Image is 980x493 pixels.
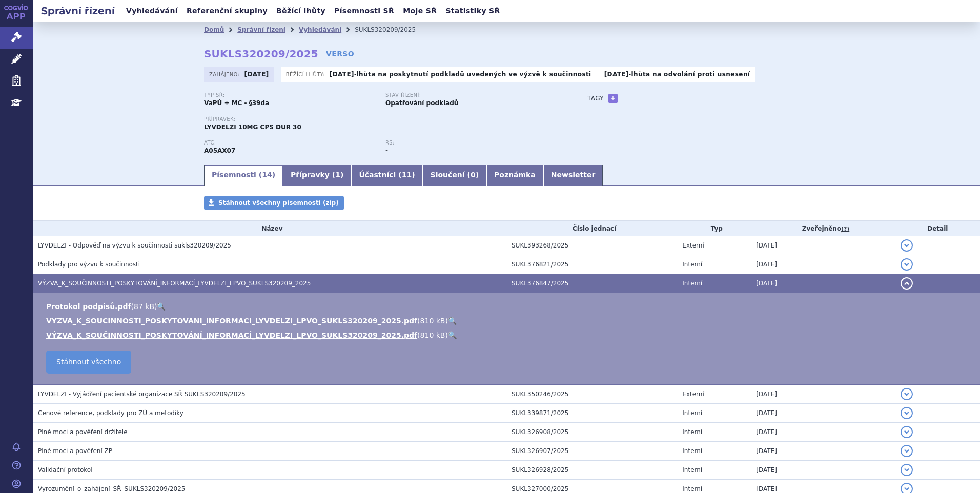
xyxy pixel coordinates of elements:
a: Účastníci (11) [351,165,422,186]
span: Zahájeno: [209,70,241,78]
a: Domů [204,26,224,33]
a: Poznámka [486,165,543,186]
td: SUKL376847/2025 [506,274,677,293]
span: Běžící lhůty: [286,70,327,78]
strong: - [385,147,388,154]
td: [DATE] [751,274,895,293]
a: 🔍 [448,317,457,325]
td: [DATE] [751,442,895,461]
span: Externí [682,242,704,249]
span: Interní [682,447,702,455]
button: detail [901,277,913,290]
td: [DATE] [751,236,895,255]
button: detail [901,445,913,457]
span: Interní [682,261,702,268]
span: 87 kB [134,302,154,311]
span: Podklady pro výzvu k součinnosti [38,261,140,268]
strong: Opatřování podkladů [385,99,458,107]
p: - [604,70,750,78]
a: lhůta na poskytnutí podkladů uvedených ve výzvě k součinnosti [357,71,591,78]
li: ( ) [46,301,970,312]
th: Název [33,221,506,236]
td: SUKL339871/2025 [506,404,677,423]
td: SUKL326928/2025 [506,461,677,480]
p: ATC: [204,140,375,146]
td: SUKL326908/2025 [506,423,677,442]
span: Interní [682,428,702,436]
a: Správní řízení [237,26,285,33]
a: VERSO [326,49,354,59]
span: 1 [335,171,340,179]
span: Plné moci a pověření ZP [38,447,112,455]
a: Vyhledávání [299,26,341,33]
span: 810 kB [420,331,445,339]
a: Stáhnout všechno [46,351,131,374]
td: [DATE] [751,423,895,442]
td: [DATE] [751,384,895,404]
td: [DATE] [751,255,895,274]
td: SUKL393268/2025 [506,236,677,255]
strong: [DATE] [604,71,629,78]
button: detail [901,407,913,419]
strong: [DATE] [330,71,354,78]
strong: SUKLS320209/2025 [204,48,318,60]
a: Sloučení (0) [423,165,486,186]
button: detail [901,426,913,438]
strong: [DATE] [244,71,269,78]
a: VÝZVA_K_SOUČINNOSTI_POSKYTOVÁNÍ_INFORMACÍ_LYVDELZI_LPVO_SUKLS320209_2025.pdf [46,331,417,339]
p: Přípravek: [204,116,567,122]
span: LYVDELZI 10MG CPS DUR 30 [204,124,301,131]
a: VYZVA_K_SOUCINNOSTI_POSKYTOVANI_INFORMACI_LYVDELZI_LPVO_SUKLS320209_2025.pdf [46,317,417,325]
td: SUKL350246/2025 [506,384,677,404]
p: RS: [385,140,557,146]
span: 14 [262,171,272,179]
th: Typ [677,221,751,236]
a: Vyhledávání [123,4,181,18]
span: Interní [682,466,702,474]
button: detail [901,388,913,400]
a: 🔍 [157,302,166,311]
span: Vyrozumění_o_zahájení_SŘ_SUKLS320209/2025 [38,485,185,492]
span: Plné moci a pověření držitele [38,428,128,436]
a: Referenční skupiny [183,4,271,18]
span: Interní [682,485,702,492]
span: Cenové reference, podklady pro ZÚ a metodiky [38,409,183,417]
a: Moje SŘ [400,4,440,18]
p: Stav řízení: [385,92,557,98]
a: Stáhnout všechny písemnosti (zip) [204,196,344,210]
span: 11 [402,171,412,179]
span: LYVDELZI - Vyjádření pacientské organizace SŘ SUKLS320209/2025 [38,391,246,398]
span: Externí [682,391,704,398]
a: 🔍 [448,331,457,339]
a: Písemnosti SŘ [331,4,397,18]
td: [DATE] [751,461,895,480]
abbr: (?) [841,225,849,233]
p: Typ SŘ: [204,92,375,98]
a: Statistiky SŘ [442,4,503,18]
span: Validační protokol [38,466,93,474]
a: Přípravky (1) [283,165,351,186]
p: - [330,70,591,78]
strong: SELADELPAR [204,147,235,154]
td: SUKL326907/2025 [506,442,677,461]
a: + [608,94,618,103]
a: Protokol podpisů.pdf [46,302,131,311]
a: Newsletter [543,165,603,186]
td: [DATE] [751,404,895,423]
span: 810 kB [420,317,445,325]
span: VÝZVA_K_SOUČINNOSTI_POSKYTOVÁNÍ_INFORMACÍ_LYVDELZI_LPVO_SUKLS320209_2025 [38,280,311,287]
li: ( ) [46,316,970,326]
h2: Správní řízení [33,4,123,18]
h3: Tagy [587,92,604,105]
button: detail [901,239,913,252]
span: Interní [682,280,702,287]
li: SUKLS320209/2025 [355,22,429,37]
th: Zveřejněno [751,221,895,236]
span: 0 [471,171,476,179]
button: detail [901,258,913,271]
a: Běžící lhůty [273,4,329,18]
button: detail [901,464,913,476]
span: Interní [682,409,702,417]
a: lhůta na odvolání proti usnesení [631,71,750,78]
li: ( ) [46,330,970,340]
